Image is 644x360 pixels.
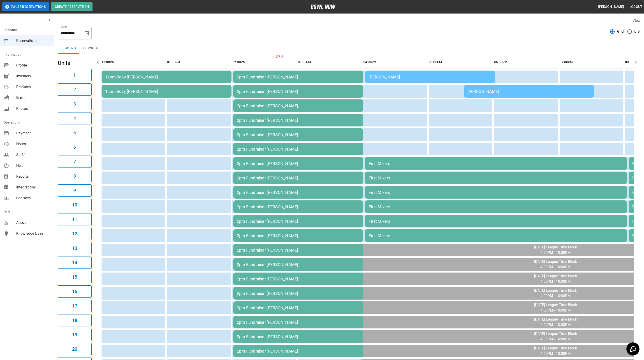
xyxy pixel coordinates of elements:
[232,56,296,69] th: 02:00PM
[369,161,623,166] div: First Mixers
[237,176,360,180] div: 2pm Fundraiser [PERSON_NAME]
[237,75,360,79] div: 2pm Fundraiser [PERSON_NAME]
[58,184,92,197] button: 9
[105,89,228,94] div: 12pm Bday [PERSON_NAME]
[16,231,51,236] span: Knowledge Base
[237,277,360,281] div: 2pm Fundraiser [PERSON_NAME]
[369,176,623,180] div: First Mixers
[58,213,92,225] button: 11
[16,63,51,68] span: Profile
[369,75,491,79] div: [PERSON_NAME]
[72,331,77,338] h6: 19
[16,195,51,201] span: Contacts
[237,161,360,166] div: 2pm Fundraiser [PERSON_NAME]
[16,141,51,147] span: Hours
[102,56,165,69] th: 12:00PM
[237,132,360,137] div: 2pm Fundraiser [PERSON_NAME]
[596,3,626,11] button: [PERSON_NAME]
[58,83,92,96] button: 2
[72,230,77,237] h6: 12
[73,86,76,93] h6: 2
[72,245,77,252] h6: 13
[369,204,623,209] div: First Mixers
[16,185,51,190] span: Integrations
[58,314,92,326] button: 18
[58,43,640,54] div: inventory tabs
[72,288,77,295] h6: 16
[632,18,640,23] label: View
[58,170,92,182] button: 8
[16,163,51,168] span: Help
[237,89,360,94] div: 2pm Fundraiser [PERSON_NAME]
[58,69,92,81] button: 1
[237,291,360,296] div: 2pm Fundraiser [PERSON_NAME]
[16,106,51,111] span: Photos
[105,75,228,79] div: 12pm Bday [PERSON_NAME]
[272,55,273,59] span: 4:29PM
[237,248,360,252] div: 2pm Fundraiser [PERSON_NAME]
[237,349,360,353] div: 2pm Fundraiser [PERSON_NAME]
[2,2,49,11] button: Pause Reservations
[16,84,51,90] span: Products
[73,71,76,79] h6: 1
[16,220,51,225] span: Account
[72,346,77,353] h6: 20
[16,95,51,101] span: Items
[617,29,624,34] span: Grid
[634,29,640,34] span: List
[58,127,92,139] button: 5
[237,262,360,267] div: 2pm Fundraiser [PERSON_NAME]
[72,302,77,310] h6: 17
[73,100,76,108] h6: 3
[58,228,92,240] button: 12
[237,305,360,310] div: 2pm Fundraiser [PERSON_NAME]
[73,172,76,180] h6: 8
[72,216,77,223] h6: 11
[237,118,360,123] div: 2pm Fundraiser [PERSON_NAME]
[73,129,76,136] h6: 5
[468,89,590,94] div: [PERSON_NAME]
[73,115,76,122] h6: 4
[237,204,360,209] div: 2pm Fundraiser [PERSON_NAME]
[80,43,104,54] button: Cornhole
[58,300,92,312] button: 17
[58,112,92,124] button: 4
[51,2,93,11] button: Create Reservation
[369,190,623,195] div: First Mixers
[16,131,51,136] span: Payment
[58,199,92,211] button: 10
[72,317,77,324] h6: 18
[16,73,51,79] span: Inventory
[73,158,76,165] h6: 7
[82,29,91,38] button: Choose date, selected date is Sep 28, 2025
[237,190,360,195] div: 2pm Fundraiser [PERSON_NAME]
[237,147,360,151] div: 2pm Fundraiser [PERSON_NAME]
[237,334,360,339] div: 2pm Fundraiser [PERSON_NAME]
[58,343,92,355] button: 20
[73,187,76,194] h6: 9
[58,271,92,283] button: 15
[58,285,92,298] button: 16
[72,201,77,209] h6: 10
[58,141,92,153] button: 6
[58,329,92,341] button: 19
[369,219,623,224] div: First Mixers
[58,242,92,254] button: 13
[237,233,360,238] div: 2pm Fundraiser [PERSON_NAME]
[167,56,231,69] th: 01:00PM
[58,60,92,67] h5: Units
[16,174,51,179] span: Reports
[237,320,360,325] div: 2pm Fundraiser [PERSON_NAME]
[311,5,336,9] img: logo
[16,152,51,158] span: Staff
[72,273,77,281] h6: 15
[16,38,51,44] span: Reservations
[58,43,80,54] button: Bowling
[237,219,360,224] div: 2pm Fundraiser [PERSON_NAME]
[298,56,361,69] th: 03:00PM
[237,103,360,108] div: 2pm Fundraiser [PERSON_NAME]
[72,259,77,266] h6: 14
[58,98,92,110] button: 3
[73,144,76,151] h6: 6
[369,233,623,238] div: First Mixers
